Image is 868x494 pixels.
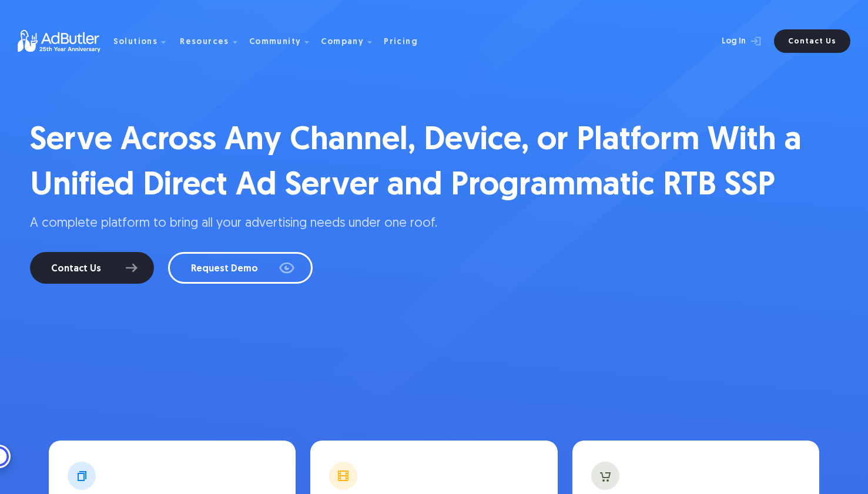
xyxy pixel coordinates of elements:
a: Request Demo [168,252,313,284]
div: Solutions [113,22,176,60]
div: Resources [180,22,247,60]
div: Solutions [113,38,158,46]
a: Pricing [384,36,427,46]
a: Contact Us [30,252,154,284]
a: Log In [691,29,767,53]
h1: Serve Across Any Channel, Device, or Platform With a Unified Direct Ad Server and Programmatic RT... [30,119,839,209]
div: Pricing [384,38,418,46]
a: Contact Us [774,29,850,53]
div: Community [249,38,301,46]
div: Community [249,22,319,60]
div: Company [321,38,364,46]
div: Company [321,22,381,60]
div: Resources [180,38,229,46]
p: A complete platform to bring all your advertising needs under one roof. [30,215,839,233]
